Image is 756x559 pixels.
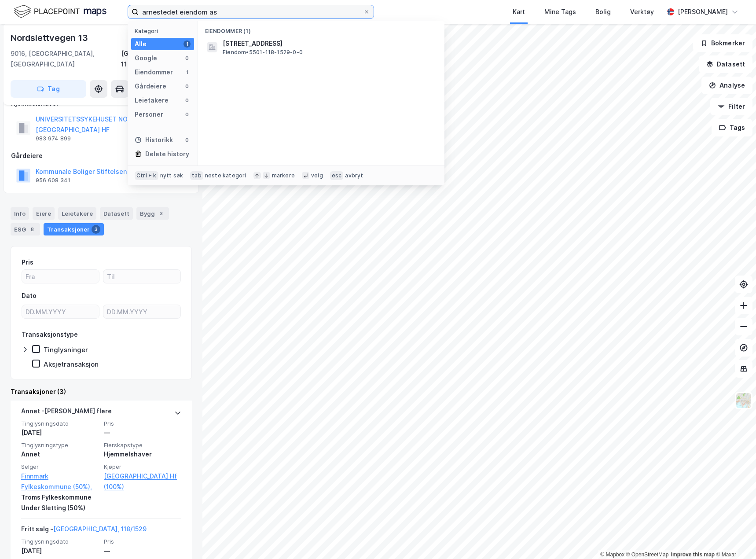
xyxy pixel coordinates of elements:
[135,39,147,49] div: Alle
[53,525,147,533] a: [GEOGRAPHIC_DATA], 118/1529
[104,449,181,460] div: Hjemmelshaver
[58,207,96,220] div: Leietakere
[630,7,654,17] div: Verktøy
[21,449,99,460] div: Annet
[28,225,37,234] div: 8
[145,149,189,159] div: Delete history
[100,207,133,220] div: Datasett
[183,97,191,104] div: 0
[160,172,183,179] div: nytt søk
[223,38,434,49] span: [STREET_ADDRESS]
[135,53,157,63] div: Google
[103,270,180,283] input: Til
[21,441,99,449] span: Tinglysningstype
[671,552,715,558] a: Improve this map
[11,151,191,161] div: Gårdeiere
[223,49,303,56] span: Eiendom • 5501-118-1529-0-0
[104,441,181,449] span: Eierskapstype
[103,305,180,318] input: DD.MM.YYYY
[135,28,194,34] div: Kategori
[135,135,173,145] div: Historikk
[735,392,752,409] img: Z
[135,81,166,92] div: Gårdeiere
[21,471,99,492] a: Finnmark Fylkeskommune (50%),
[198,21,444,37] div: Eiendommer (1)
[11,80,86,98] button: Tag
[44,346,88,354] div: Tinglysninger
[710,98,752,115] button: Filter
[104,471,181,492] a: [GEOGRAPHIC_DATA] Hf (100%)
[21,538,99,545] span: Tinglysningsdato
[33,207,55,220] div: Eiere
[183,136,191,143] div: 0
[14,4,106,19] img: logo.f888ab2527a4732fd821a326f86c7f29.svg
[11,31,90,45] div: Nordslettvegen 13
[21,546,99,556] div: [DATE]
[22,291,37,301] div: Dato
[21,463,99,471] span: Selger
[104,427,181,438] div: —
[311,172,323,179] div: velg
[44,223,104,235] div: Transaksjoner
[544,7,576,17] div: Mine Tags
[22,257,33,268] div: Pris
[712,119,752,136] button: Tags
[11,386,192,397] div: Transaksjoner (3)
[183,69,191,76] div: 1
[36,135,71,142] div: 983 974 899
[121,48,192,70] div: [GEOGRAPHIC_DATA], 118/1529
[22,305,99,318] input: DD.MM.YYYY
[135,109,163,120] div: Personer
[11,223,40,235] div: ESG
[21,492,99,513] div: Troms Fylkeskommune Under Sletting (50%)
[21,406,112,420] div: Annet - [PERSON_NAME] flere
[11,207,29,220] div: Info
[595,7,611,17] div: Bolig
[701,77,752,94] button: Analyse
[330,171,344,180] div: esc
[183,83,191,90] div: 0
[104,546,181,556] div: —
[183,55,191,62] div: 0
[22,270,99,283] input: Fra
[712,517,756,559] div: Kontrollprogram for chat
[21,524,147,538] div: Fritt salg -
[139,5,363,18] input: Søk på adresse, matrikkel, gårdeiere, leietakere eller personer
[11,48,121,70] div: 9016, [GEOGRAPHIC_DATA], [GEOGRAPHIC_DATA]
[712,517,756,559] iframe: Chat Widget
[36,177,70,184] div: 956 608 341
[699,55,752,73] button: Datasett
[205,172,246,179] div: neste kategori
[21,420,99,427] span: Tinglysningsdato
[104,538,181,545] span: Pris
[135,171,158,180] div: Ctrl + k
[693,34,752,52] button: Bokmerker
[92,225,100,234] div: 3
[345,172,363,179] div: avbryt
[183,111,191,118] div: 0
[678,7,728,17] div: [PERSON_NAME]
[190,171,203,180] div: tab
[104,463,181,471] span: Kjøper
[157,209,165,218] div: 3
[135,95,169,106] div: Leietakere
[272,172,295,179] div: markere
[21,427,99,438] div: [DATE]
[513,7,525,17] div: Kart
[22,329,78,340] div: Transaksjonstype
[44,360,99,368] div: Aksjetransaksjon
[626,552,669,558] a: OpenStreetMap
[136,207,169,220] div: Bygg
[183,40,191,48] div: 1
[104,420,181,427] span: Pris
[600,552,624,558] a: Mapbox
[135,67,173,77] div: Eiendommer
